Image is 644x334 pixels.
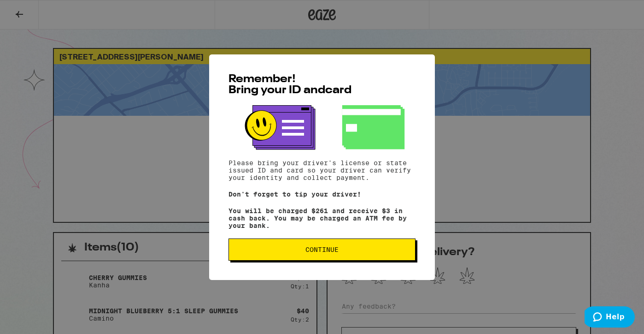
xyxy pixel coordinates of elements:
[305,246,339,253] span: Continue
[228,207,416,229] p: You will be charged $261 and receive $3 in cash back. You may be charged an ATM fee by your bank.
[228,159,416,181] p: Please bring your driver's license or state issued ID and card so your driver can verify your ide...
[228,191,416,198] p: Don't forget to tip your driver!
[228,74,351,96] span: Remember! Bring your ID and card
[228,239,416,261] button: Continue
[585,306,635,329] iframe: Opens a widget where you can find more information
